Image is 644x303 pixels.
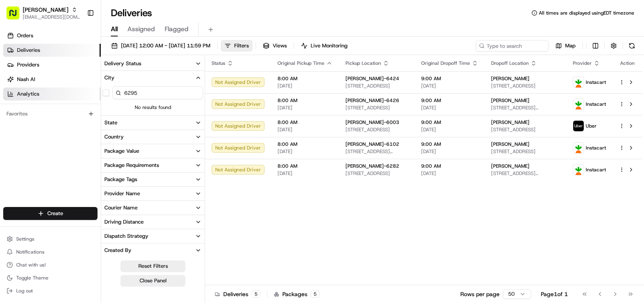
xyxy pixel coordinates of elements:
[138,80,147,90] button: Start new chat
[65,114,133,129] a: 💻API Documentation
[101,130,205,144] button: Country
[101,144,205,158] button: Package Value
[278,141,333,147] span: 8:00 AM
[421,163,478,169] span: 9:00 AM
[108,40,214,51] button: [DATE] 12:00 AM - [DATE] 11:59 PM
[3,285,97,297] button: Log out
[345,163,399,169] span: [PERSON_NAME]-6282
[345,148,408,155] span: [STREET_ADDRESS][PERSON_NAME]
[104,233,148,240] div: Dispatch Strategy
[345,126,408,133] span: [STREET_ADDRESS]
[573,60,592,66] span: Provider
[80,137,98,143] span: Pylon
[3,259,97,271] button: Chat with us!
[234,42,249,49] span: Filters
[421,170,478,177] span: [DATE]
[491,126,560,133] span: [STREET_ADDRESS]
[17,47,40,54] span: Deliveries
[421,97,478,104] span: 9:00 AM
[421,60,470,66] span: Original Dropoff Time
[5,114,65,129] a: 📗Knowledge Base
[3,272,97,284] button: Toggle Theme
[101,57,205,70] button: Delivery Status
[101,116,205,130] button: State
[278,170,333,177] span: [DATE]
[565,42,576,49] span: Map
[421,126,478,133] span: [DATE]
[104,247,131,254] div: Created By
[421,119,478,126] span: 9:00 AM
[586,123,597,129] span: Uber
[104,60,141,67] div: Delivery Status
[278,60,324,66] span: Original Pickup Time
[47,210,63,217] span: Create
[345,105,408,111] span: [STREET_ADDRESS]
[101,243,205,257] button: Created By
[68,118,75,125] div: 💻
[3,44,101,57] a: Deliveries
[127,24,155,34] span: Assigned
[278,97,333,104] span: 8:00 AM
[111,24,118,34] span: All
[539,10,634,16] span: All times are displayed using EDT timezone
[215,290,261,298] div: Deliveries
[491,75,530,82] span: [PERSON_NAME]
[3,233,97,245] button: Settings
[104,74,114,81] div: City
[104,119,117,126] div: State
[101,71,205,85] button: City
[104,133,124,141] div: Country
[573,99,584,109] img: profile_instacart_ahold_partner.png
[101,158,205,172] button: Package Requirements
[491,60,529,66] span: Dropoff Location
[586,101,606,107] span: Instacart
[421,83,478,89] span: [DATE]
[586,166,606,173] span: Instacart
[278,126,333,133] span: [DATE]
[345,60,381,66] span: Pickup Location
[17,61,39,68] span: Providers
[16,249,44,255] span: Notifications
[8,32,147,45] p: Welcome 👋
[17,32,33,39] span: Orders
[460,290,500,298] p: Rows per page
[573,143,584,153] img: profile_instacart_ahold_partner.png
[121,260,185,272] button: Reset Filters
[104,162,159,169] div: Package Requirements
[8,77,23,92] img: 1736555255976-a54dd68f-1ca7-489b-9aae-adbdc363a1c4
[586,79,606,85] span: Instacart
[259,40,290,51] button: Views
[101,187,205,201] button: Provider Name
[111,6,152,19] h1: Deliveries
[273,42,287,49] span: Views
[23,14,80,20] button: [EMAIL_ADDRESS][DOMAIN_NAME]
[101,201,205,215] button: Courier Name
[274,290,320,298] div: Packages
[311,290,320,298] div: 5
[278,75,333,82] span: 8:00 AM
[104,147,139,155] div: Package Value
[345,170,408,177] span: [STREET_ADDRESS]
[3,87,101,100] a: Analytics
[573,77,584,87] img: profile_instacart_ahold_partner.png
[491,97,530,104] span: [PERSON_NAME]
[421,105,478,111] span: [DATE]
[345,141,399,147] span: [PERSON_NAME]-6102
[311,42,347,49] span: Live Monitoring
[278,163,333,169] span: 8:00 AM
[8,8,24,24] img: Nash
[104,204,138,211] div: Courier Name
[586,145,606,151] span: Instacart
[104,176,137,183] div: Package Tags
[23,6,68,14] button: [PERSON_NAME]
[345,119,399,126] span: [PERSON_NAME]-6003
[345,97,399,104] span: [PERSON_NAME]-6426
[3,107,97,120] div: Favorites
[3,246,97,258] button: Notifications
[17,90,39,98] span: Analytics
[541,290,568,298] div: Page 1 of 1
[278,83,333,89] span: [DATE]
[16,236,34,242] span: Settings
